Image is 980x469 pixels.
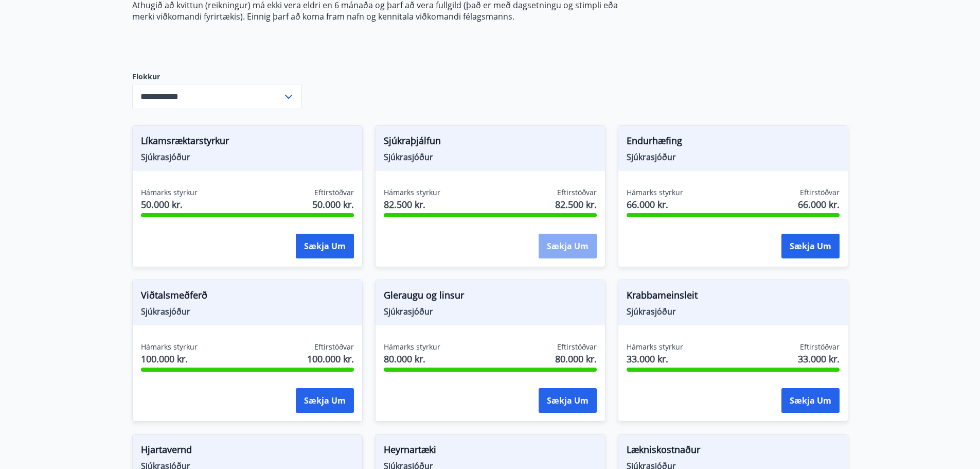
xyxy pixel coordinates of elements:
[314,187,354,198] span: Eftirstöðvar
[627,352,683,366] span: 33.000 kr.
[384,134,597,151] span: Sjúkraþjálfun
[384,288,597,306] span: Gleraugu og linsur
[539,234,597,258] button: Sækja um
[539,388,597,413] button: Sækja um
[557,187,597,198] span: Eftirstöðvar
[798,352,840,366] span: 33.000 kr.
[296,234,354,258] button: Sækja um
[384,187,440,198] span: Hámarks styrkur
[141,151,354,163] span: Sjúkrasjóður
[798,198,840,211] span: 66.000 kr.
[800,342,840,352] span: Eftirstöðvar
[141,187,198,198] span: Hámarks styrkur
[384,443,597,460] span: Heyrnartæki
[781,234,840,258] button: Sækja um
[627,342,683,352] span: Hámarks styrkur
[312,198,354,211] span: 50.000 kr.
[555,198,597,211] span: 82.500 kr.
[627,443,840,460] span: Lækniskostnaður
[384,306,597,317] span: Sjúkrasjóður
[627,288,840,306] span: Krabbameinsleit
[781,388,840,413] button: Sækja um
[141,352,198,366] span: 100.000 kr.
[627,306,840,317] span: Sjúkrasjóður
[384,342,440,352] span: Hámarks styrkur
[314,342,354,352] span: Eftirstöðvar
[557,342,597,352] span: Eftirstöðvar
[627,187,683,198] span: Hámarks styrkur
[141,443,354,460] span: Hjartavernd
[141,342,198,352] span: Hámarks styrkur
[307,352,354,366] span: 100.000 kr.
[141,288,354,306] span: Viðtalsmeðferð
[627,198,683,211] span: 66.000 kr.
[627,151,840,163] span: Sjúkrasjóður
[555,352,597,366] span: 80.000 kr.
[141,306,354,317] span: Sjúkrasjóður
[141,198,198,211] span: 50.000 kr.
[627,134,840,151] span: Endurhæfing
[384,198,440,211] span: 82.500 kr.
[384,352,440,366] span: 80.000 kr.
[800,187,840,198] span: Eftirstöðvar
[132,72,302,82] label: Flokkur
[296,388,354,413] button: Sækja um
[384,151,597,163] span: Sjúkrasjóður
[141,134,354,151] span: Líkamsræktarstyrkur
